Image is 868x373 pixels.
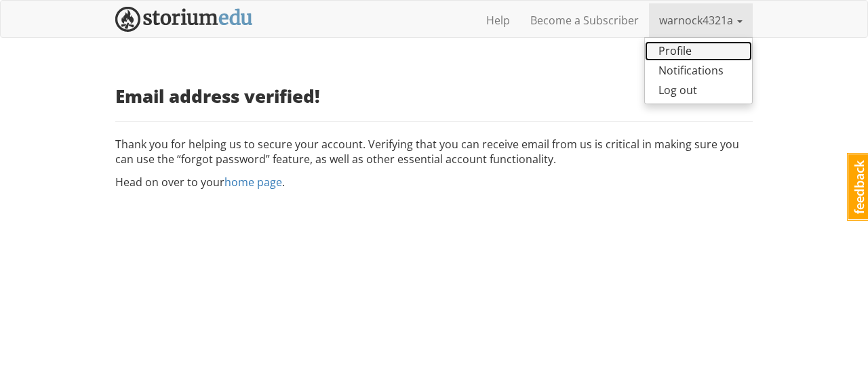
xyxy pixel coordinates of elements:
p: Thank you for helping us to secure your account. Verifying that you can receive email from us is ... [115,137,753,168]
p: Head on over to your . [115,175,753,190]
a: home page [224,175,282,190]
a: Profile [645,41,752,61]
a: warnock4321a [649,3,753,37]
a: Notifications [645,61,752,81]
img: StoriumEDU [115,7,253,32]
a: Help [476,3,520,37]
h3: Email address verified! [115,87,753,106]
a: Log out [645,81,752,100]
a: Become a Subscriber [520,3,649,37]
ul: warnock4321a [644,37,753,104]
